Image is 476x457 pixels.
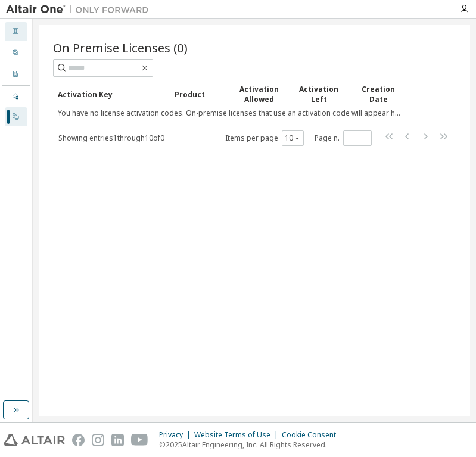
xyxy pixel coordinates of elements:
td: You have no license activation codes. On-premise licenses that use an activation code will appear... [53,104,408,122]
div: Cookie Consent [282,430,343,440]
img: altair_logo.svg [4,434,65,446]
span: On Premise Licenses (0) [53,39,188,56]
span: Items per page [225,130,304,146]
img: instagram.svg [92,434,104,446]
div: Website Terms of Use [194,430,282,440]
img: Altair One [6,4,155,15]
div: User Profile [5,43,27,63]
button: 10 [285,133,301,143]
img: youtube.svg [131,434,148,446]
span: Showing entries 1 through 10 of 0 [58,133,164,143]
p: © 2025 Altair Engineering, Inc. All Rights Reserved. [159,440,343,450]
div: Company Profile [5,65,27,84]
img: linkedin.svg [111,434,124,446]
div: Managed [5,87,27,106]
div: On Prem [5,107,27,126]
div: Activation Key [58,85,165,104]
div: Activation Allowed [234,84,284,104]
div: Product [175,85,225,104]
div: Activation Left [294,84,344,104]
div: Creation Date [353,84,403,104]
div: Privacy [159,430,194,440]
div: Dashboard [5,22,27,41]
img: facebook.svg [72,434,85,446]
span: Page n. [315,130,372,146]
